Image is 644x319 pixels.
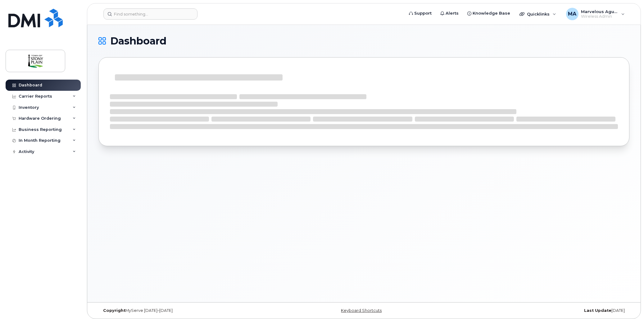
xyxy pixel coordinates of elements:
[110,36,166,46] span: Dashboard
[584,308,611,313] strong: Last Update
[452,308,629,313] div: [DATE]
[341,308,382,313] a: Keyboard Shortcuts
[98,308,275,313] div: MyServe [DATE]–[DATE]
[103,308,125,313] strong: Copyright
